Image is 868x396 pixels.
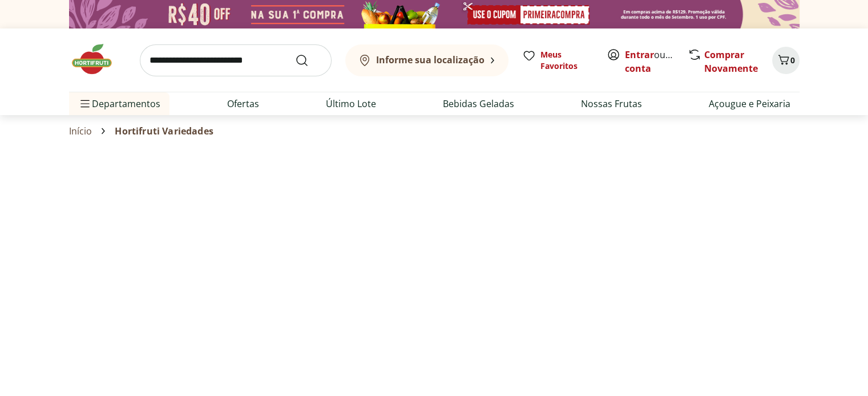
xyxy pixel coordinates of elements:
a: Início [69,126,92,136]
button: Carrinho [772,47,800,74]
a: Nossas Frutas [581,97,642,111]
span: Departamentos [78,90,160,117]
button: Informe sua localização [345,44,508,76]
span: Hortifruti Variedades [115,126,213,136]
b: Informe sua localização [376,54,485,66]
a: Último Lote [326,97,376,111]
button: Menu [78,90,92,117]
a: Entrar [625,48,654,61]
a: Ofertas [227,97,259,111]
a: Açougue e Peixaria [709,97,790,111]
span: Meus Favoritos [540,49,593,72]
a: Comprar Novamente [704,48,758,75]
img: Hortifruti [69,42,126,76]
span: ou [625,48,676,75]
input: search [140,44,332,76]
a: Bebidas Geladas [443,97,514,111]
span: 0 [790,55,795,66]
a: Criar conta [625,48,688,75]
button: Submit Search [295,54,322,67]
a: Meus Favoritos [522,49,593,72]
